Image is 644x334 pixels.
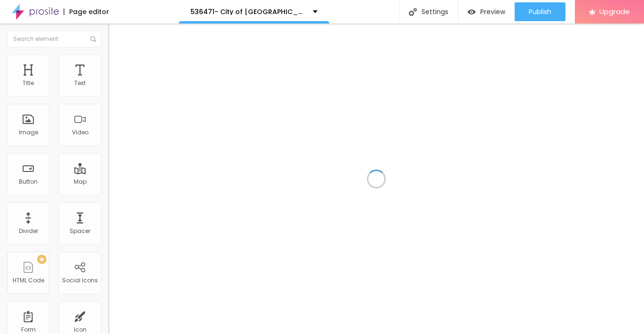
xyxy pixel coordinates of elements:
img: Icone [409,8,417,16]
div: Page editor [64,8,109,15]
div: Map [74,179,87,185]
div: Video [72,129,88,136]
p: 536471- City of [GEOGRAPHIC_DATA] [191,8,306,15]
span: Upgrade [599,8,630,16]
div: Divider [19,228,38,234]
div: HTML Code [13,277,44,284]
input: Search element [7,31,101,47]
div: Icon [74,326,87,333]
div: Image [19,129,38,136]
div: Title [23,80,34,86]
span: Publish [529,8,551,16]
div: Social Icons [62,277,98,284]
img: Icone [90,36,96,42]
button: Preview [458,2,515,21]
button: Publish [515,2,565,21]
img: view-1.svg [468,8,476,16]
div: Text [74,80,86,86]
span: Preview [480,8,505,16]
div: Button [19,179,38,185]
div: Spacer [70,228,90,234]
div: Form [21,326,36,333]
